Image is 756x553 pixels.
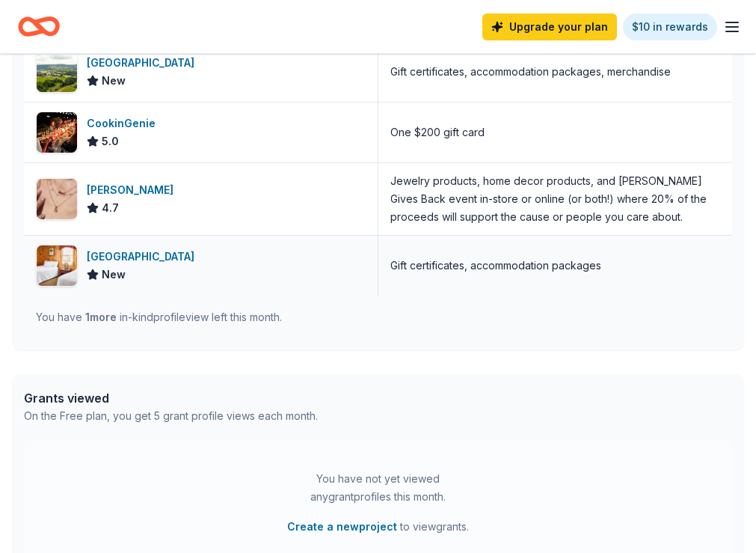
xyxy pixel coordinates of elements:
[37,179,77,219] img: Image for Kendra Scott
[390,123,485,141] div: One $200 gift card
[24,407,318,425] div: On the Free plan, you get 5 grant profile views each month.
[102,199,119,217] span: 4.7
[623,13,717,40] a: $10 in rewards
[287,518,397,536] button: Create a newproject
[87,54,200,72] div: [GEOGRAPHIC_DATA]
[102,132,119,150] span: 5.0
[36,308,282,326] div: You have in-kind profile view left this month.
[390,63,671,81] div: Gift certificates, accommodation packages, merchandise
[87,181,179,199] div: [PERSON_NAME]
[37,245,77,286] img: Image for Oglebay Park Resort
[87,114,162,132] div: CookinGenie
[24,389,318,407] div: Grants viewed
[102,72,126,90] span: New
[85,311,117,323] span: 1 more
[482,13,617,40] a: Upgrade your plan
[287,518,469,536] span: to view grants .
[18,9,60,44] a: Home
[285,470,472,506] div: You have not yet viewed any grant profiles this month.
[390,172,721,226] div: Jewelry products, home decor products, and [PERSON_NAME] Gives Back event in-store or online (or ...
[37,112,77,153] img: Image for CookinGenie
[37,52,77,92] img: Image for Greek Peak Mountain Resort
[390,257,601,275] div: Gift certificates, accommodation packages
[102,266,126,284] span: New
[87,248,200,266] div: [GEOGRAPHIC_DATA]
